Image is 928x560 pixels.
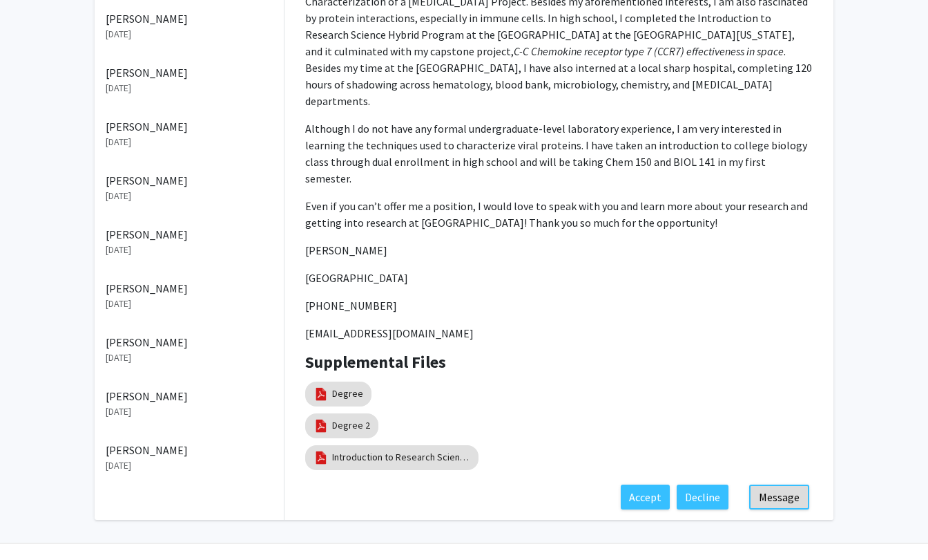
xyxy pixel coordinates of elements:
[305,297,813,314] p: [PHONE_NUMBER]
[106,118,273,135] p: [PERSON_NAME]
[106,388,273,404] p: [PERSON_NAME]
[10,498,59,550] iframe: Chat
[106,135,273,149] p: [DATE]
[305,198,813,231] p: Even if you can’t offer me a position, I would love to speak with you and learn more about your r...
[305,270,813,286] p: [GEOGRAPHIC_DATA]
[677,485,728,510] button: Decline
[106,404,273,419] p: [DATE]
[305,325,813,342] p: [EMAIL_ADDRESS][DOMAIN_NAME]
[106,172,273,189] p: [PERSON_NAME]
[305,242,813,259] p: [PERSON_NAME]
[106,189,273,203] p: [DATE]
[106,297,273,311] p: [DATE]
[305,353,813,373] h4: Supplemental Files
[106,351,273,365] p: [DATE]
[106,243,273,257] p: [DATE]
[106,226,273,243] p: [PERSON_NAME]
[313,450,329,465] img: pdf_icon.png
[332,418,370,433] a: Degree 2
[106,442,273,458] p: [PERSON_NAME]
[621,485,670,510] button: Accept
[106,334,273,351] p: [PERSON_NAME]
[106,27,273,41] p: [DATE]
[313,418,329,433] img: pdf_icon.png
[332,386,363,401] a: Degree
[106,458,273,473] p: [DATE]
[106,81,273,95] p: [DATE]
[106,280,273,297] p: [PERSON_NAME]
[313,386,329,402] img: pdf_icon.png
[514,44,784,58] em: C-C Chemokine receptor type 7 (CCR7) effectiveness in space
[106,10,273,27] p: [PERSON_NAME]
[749,485,809,510] button: Message
[106,64,273,81] p: [PERSON_NAME]
[305,120,813,187] p: Although I do not have any formal undergraduate-level laboratory experience, I am very interested...
[332,450,470,465] a: Introduction to Research Science Hybrid Program Completion Letter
